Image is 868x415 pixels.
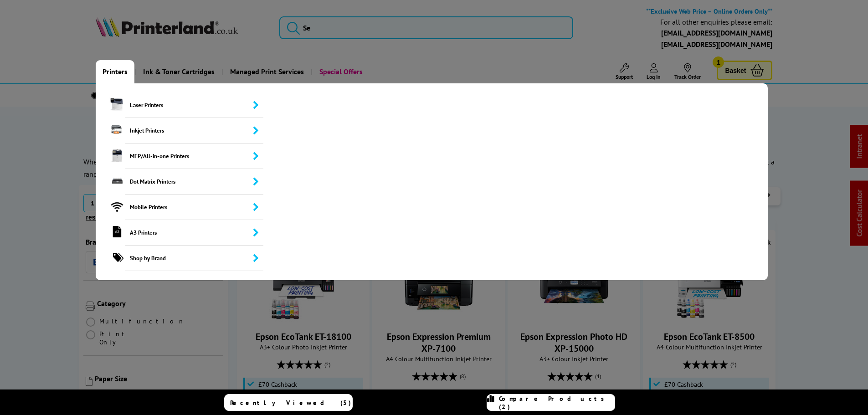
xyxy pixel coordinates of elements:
[125,118,264,143] span: Inkjet Printers
[230,399,351,407] span: Recently Viewed (5)
[96,220,264,246] a: A3 Printers
[125,143,264,169] span: MFP/All-in-one Printers
[96,246,264,271] a: Shop by Brand
[96,169,264,195] a: Dot Matrix Printers
[125,195,264,220] span: Mobile Printers
[499,395,615,411] span: Compare Products (2)
[487,394,615,411] a: Compare Products (2)
[96,143,264,169] a: MFP/All-in-one Printers
[224,394,353,411] a: Recently Viewed (5)
[125,92,264,118] span: Laser Printers
[125,169,264,195] span: Dot Matrix Printers
[125,220,264,246] span: A3 Printers
[125,246,264,271] span: Shop by Brand
[96,118,264,143] a: Inkjet Printers
[96,92,264,118] a: Laser Printers
[96,195,264,220] a: Mobile Printers
[96,60,134,83] a: Printers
